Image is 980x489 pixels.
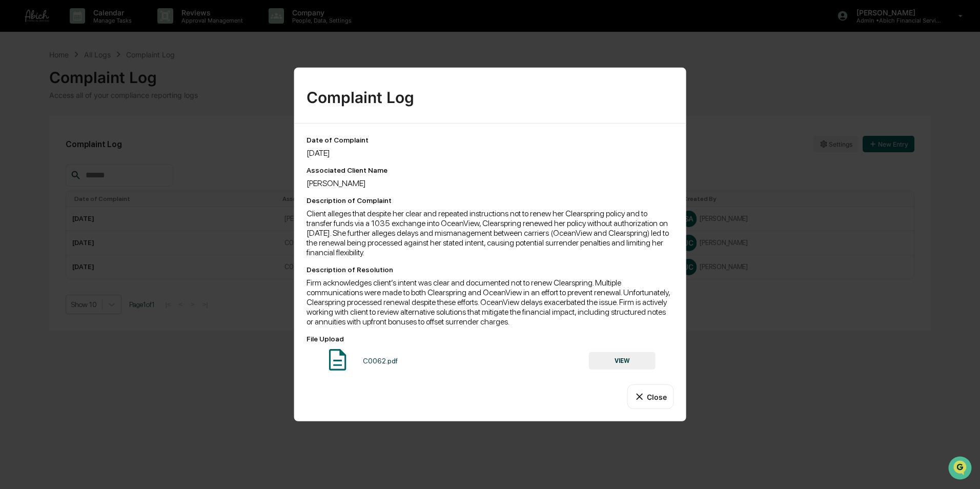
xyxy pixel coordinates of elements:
[35,89,130,97] div: We're available if you need us!
[35,78,168,89] div: Start new chat
[324,347,350,373] img: Document Icon
[74,130,83,138] div: 🗄️
[363,356,398,364] div: C0062.pdf
[307,178,674,188] div: [PERSON_NAME]
[21,149,65,159] span: Data Lookup
[307,335,674,343] div: File Upload
[6,145,69,163] a: 🔎Data Lookup
[307,196,674,205] div: Description of Complaint
[307,148,674,158] div: [DATE]
[307,209,674,257] div: Client alleges that despite her clear and repeated instructions not to renew her Clearspring poli...
[589,352,656,369] button: VIEW
[85,129,127,139] span: Attestations
[102,174,124,181] span: Pylon
[307,80,674,107] div: Complaint Log
[72,173,124,181] a: Powered byPylon
[307,266,674,274] div: Description of Resolution
[307,166,674,174] div: Associated Client Name
[10,78,29,97] img: 1746055101610-c473b297-6a78-478c-a979-82029cc54cd1
[6,125,70,144] a: 🖐️Preclearance
[10,130,18,138] div: 🖐️
[947,455,975,483] iframe: Open customer support
[70,125,131,144] a: 🗄️Attestations
[174,81,187,94] button: Start new chat
[307,278,674,327] div: Firm acknowledges client’s intent was clear and documented not to renew Clearspring. Multiple com...
[307,136,674,144] div: Date of Complaint
[10,22,187,38] p: How can we help?
[627,384,673,409] button: Close
[10,150,18,158] div: 🔎
[21,129,66,139] span: Preclearance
